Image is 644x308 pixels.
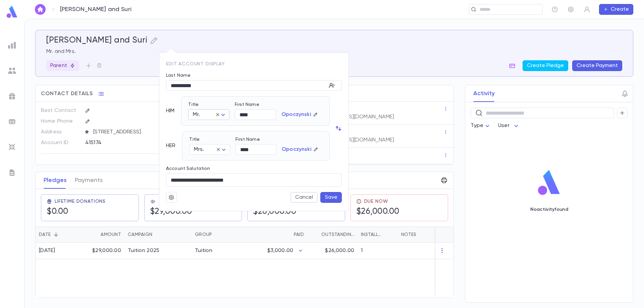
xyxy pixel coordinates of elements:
p: HER [166,142,175,149]
label: Title [189,137,200,142]
div: Mrs. [189,144,230,155]
p: Opoczynski [281,111,311,118]
span: Mr. [193,112,200,117]
span: Edit Account Display [166,62,225,66]
button: Cancel [290,192,318,203]
span: Mrs. [194,147,204,152]
div: Mr. [188,110,229,120]
button: Save [320,192,342,203]
p: Opoczynski [282,146,312,153]
label: Last Name [166,73,191,78]
label: First Name [235,102,259,107]
p: HIM [166,108,174,114]
label: First Name [235,137,260,142]
label: Account Salutation [166,166,210,171]
label: Title [188,102,199,107]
